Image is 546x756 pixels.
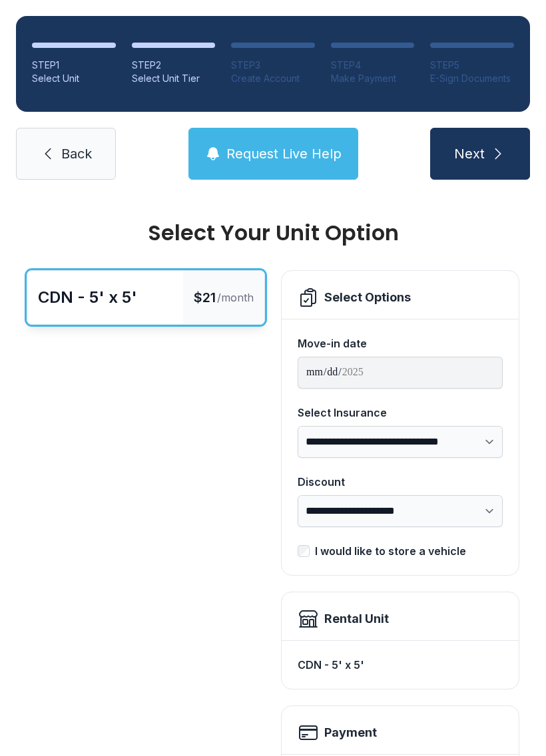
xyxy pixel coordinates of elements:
div: STEP 3 [231,59,315,72]
div: Discount [298,474,503,490]
span: /month [217,289,254,305]
div: STEP 2 [132,59,216,72]
select: Discount [298,495,503,527]
span: Next [454,144,485,163]
h2: Payment [324,723,377,742]
div: Create Account [231,72,315,85]
div: Select Unit Tier [132,72,216,85]
span: Request Live Help [226,144,342,163]
div: STEP 1 [32,59,116,72]
div: CDN - 5' x 5' [38,287,137,308]
select: Select Insurance [298,426,503,458]
div: E-Sign Documents [430,72,514,85]
div: I would like to store a vehicle [315,543,466,559]
span: $21 [194,288,216,307]
div: Select Unit [32,72,116,85]
div: Move-in date [298,335,503,351]
div: Select Options [324,288,411,307]
input: Move-in date [298,357,503,389]
div: Select Your Unit Option [27,222,519,244]
div: STEP 5 [430,59,514,72]
span: Back [61,144,92,163]
div: Select Insurance [298,405,503,421]
div: Rental Unit [324,610,389,628]
div: CDN - 5' x 5' [298,652,503,678]
div: STEP 4 [331,59,415,72]
div: Make Payment [331,72,415,85]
